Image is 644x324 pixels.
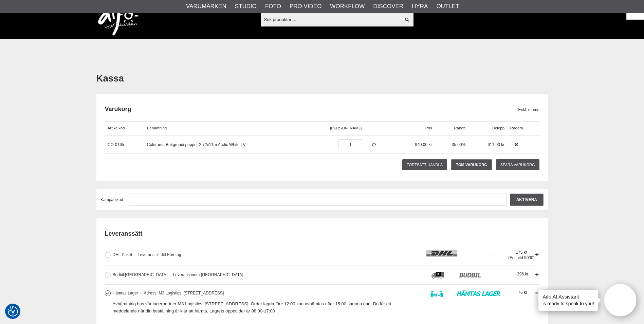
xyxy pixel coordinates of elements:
span: 611.00 [487,142,500,147]
a: Workflow [330,2,365,11]
span: 175 [516,250,527,255]
a: Fortsätt handla [402,159,447,170]
span: 396 [517,272,528,276]
span: Pris [425,126,432,130]
span: [PERSON_NAME] [330,126,362,130]
input: Aktivera [510,194,544,206]
a: Pro Video [290,2,321,11]
a: Colorama Bakgrundspapper 2.72x11m Arctic White | Vit [147,142,247,147]
a: Studio [235,2,257,11]
span: Belopp [492,126,504,130]
span: DHL Paket [113,252,132,257]
h2: Varukorg [105,105,518,113]
img: icon_budbil_logo.png [429,272,502,278]
img: icon_dhl.png [426,250,500,257]
h4: Aifo AI Assistant [542,293,594,300]
span: Adress: M3 Logistics, [STREET_ADDRESS] [140,291,224,295]
p: Avhämtning hos vår lagerpartner M3 Logistics, [STREET_ADDRESS]. Order lagda före 12:00 kan avhämt... [113,301,412,315]
button: Samtyckesinställningar [8,305,18,318]
span: Budbil [GEOGRAPHIC_DATA] [113,272,168,277]
a: Töm varukorg [451,159,492,170]
span: Radera [510,126,523,130]
span: Exkl. moms [518,107,539,113]
a: Outlet [436,2,459,11]
img: icon_lager_logo.png [429,290,502,297]
h2: Leveranssätt [105,230,539,238]
span: Rabatt [454,126,465,130]
div: is ready to speak to you! [538,290,598,311]
span: Leverans inom [GEOGRAPHIC_DATA] [169,272,243,277]
span: Hämtas Lager [113,291,138,295]
span: Leverans till ditt Företag [134,252,181,257]
span: 940.00 [415,142,427,147]
span: Benämning [147,126,167,130]
span: 76 [518,290,527,295]
img: logo.png [98,5,139,36]
a: Foto [265,2,281,11]
span: (Fritt vid 5000) [508,255,534,260]
span: 35.00% [452,142,466,147]
h1: Kassa [96,72,548,85]
a: Spara varukorg [496,159,539,170]
input: Sök produkter ... [261,14,401,24]
span: Artikelkod [108,126,125,130]
a: Hyra [412,2,428,11]
a: Varumärken [186,2,226,11]
img: Revisit consent button [8,306,18,317]
a: CO-0165 [108,142,124,147]
span: Kampanjkod [100,197,123,202]
a: Discover [373,2,403,11]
